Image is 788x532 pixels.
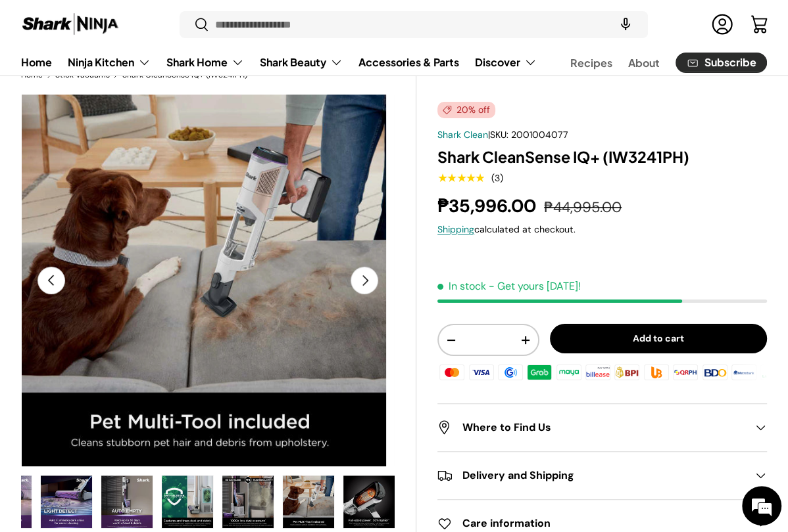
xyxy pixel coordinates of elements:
[704,58,756,68] span: Subscribe
[41,476,92,528] img: shark-cleansenseiq+-4-smart-iq-pro-light-detect-infographic-sharkninja-philippines
[437,102,495,118] span: 20% off
[252,49,351,76] summary: Shark Beauty
[700,363,729,382] img: bdo
[437,129,488,141] a: Shark Clean
[583,363,612,382] img: billease
[488,129,568,141] span: |
[496,363,525,382] img: gcash
[729,363,758,382] img: metrobank
[437,363,466,382] img: master
[544,198,622,217] s: ₱44,995.00
[437,223,767,236] div: calculated at checkout.
[343,476,395,528] img: shark-cleansenseiq+-turbo-drive-motor-infographic-sharkninja-philippines
[21,49,52,75] a: Home
[642,363,671,382] img: ubp
[13,94,387,467] img: shark-cleansenseiq+-pet-multi-tool-infographic-sharkninja-philippines
[671,363,700,382] img: qrph
[159,49,252,76] summary: Shark Home
[101,476,153,528] img: shark-cleansenseiq+-4-smart-iq-pro-auto-empty-dock-infographic-sharkninja-philippines
[437,516,746,531] h2: Care information
[489,279,581,293] p: - Get yours [DATE]!
[466,363,495,382] img: visa
[570,50,612,76] a: Recipes
[76,166,182,298] span: We're online!
[550,324,767,353] button: Add to cart
[283,476,334,528] img: shark-cleansenseiq+-pet-multi-tool-infographic-sharkninja-philippines
[437,279,486,293] span: In stock
[604,11,647,39] speech-search-button: Search by voice
[7,359,251,405] textarea: Type your message and hit 'Enter'
[222,476,274,528] img: shark-cleansenseiq+-dusting-infographic-sharkninja-philippines
[490,129,508,141] span: SKU:
[60,49,159,76] summary: Ninja Kitchen
[162,476,213,528] img: shark-cleansenseiq+-true-hepa-filtration-infographic-sharkninja-philippines
[467,49,545,76] summary: Discover
[437,468,746,483] h2: Delivery and Shipping
[216,7,247,38] div: Minimize live chat window
[437,452,767,499] summary: Delivery and Shipping
[511,129,568,141] span: 2001004077
[437,404,767,451] summary: Where to Find Us
[437,172,484,184] div: 5.0 out of 5.0 stars
[21,12,120,37] img: Shark Ninja Philippines
[676,53,767,73] a: Subscribe
[539,49,767,76] nav: Secondary
[21,49,537,76] nav: Primary
[525,363,554,382] img: grabpay
[437,147,767,167] h1: Shark CleanSense IQ+ (IW3241PH)
[68,74,221,91] div: Chat with us now
[612,363,641,382] img: bpi
[628,50,660,76] a: About
[437,171,484,185] span: ★★★★★
[437,223,474,235] a: Shipping
[437,194,539,218] strong: ₱35,996.00
[358,49,459,75] a: Accessories & Parts
[437,420,746,435] h2: Where to Find Us
[758,363,787,382] img: landbank
[554,363,583,382] img: maya
[491,173,503,183] div: (3)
